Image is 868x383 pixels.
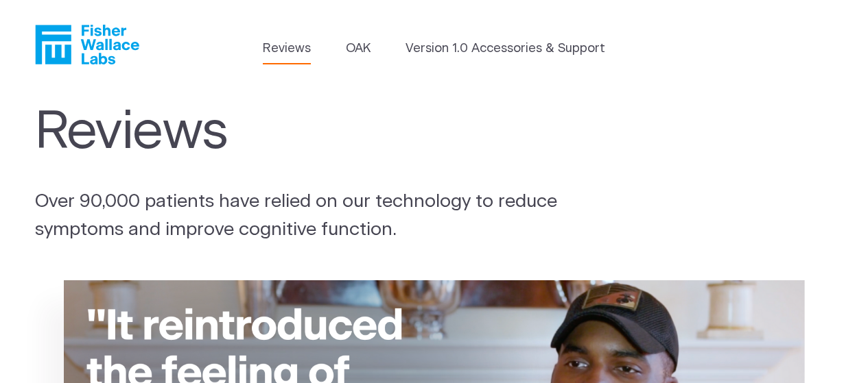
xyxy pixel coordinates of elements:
[35,101,584,162] h1: Reviews
[35,188,572,243] p: Over 90,000 patients have relied on our technology to reduce symptoms and improve cognitive funct...
[346,40,371,58] a: OAK
[35,25,139,64] a: Fisher Wallace
[263,40,311,58] a: Reviews
[406,40,605,58] a: Version 1.0 Accessories & Support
